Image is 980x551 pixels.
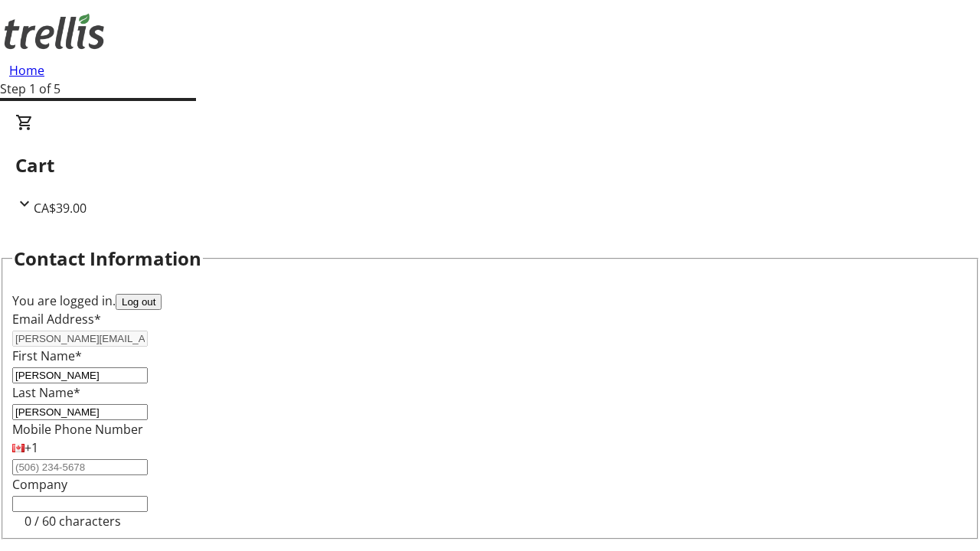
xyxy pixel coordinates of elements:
label: Email Address* [12,311,101,328]
button: Log out [116,294,162,310]
h2: Contact Information [14,245,201,272]
div: You are logged in. [12,292,968,310]
h2: Cart [15,152,965,179]
label: Mobile Phone Number [12,421,143,438]
label: Company [12,476,67,493]
div: CartCA$39.00 [15,113,965,217]
tr-character-limit: 0 / 60 characters [24,513,121,530]
input: (506) 234-5678 [12,459,148,475]
span: CA$39.00 [34,200,87,217]
label: Last Name* [12,384,80,401]
label: First Name* [12,347,82,364]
